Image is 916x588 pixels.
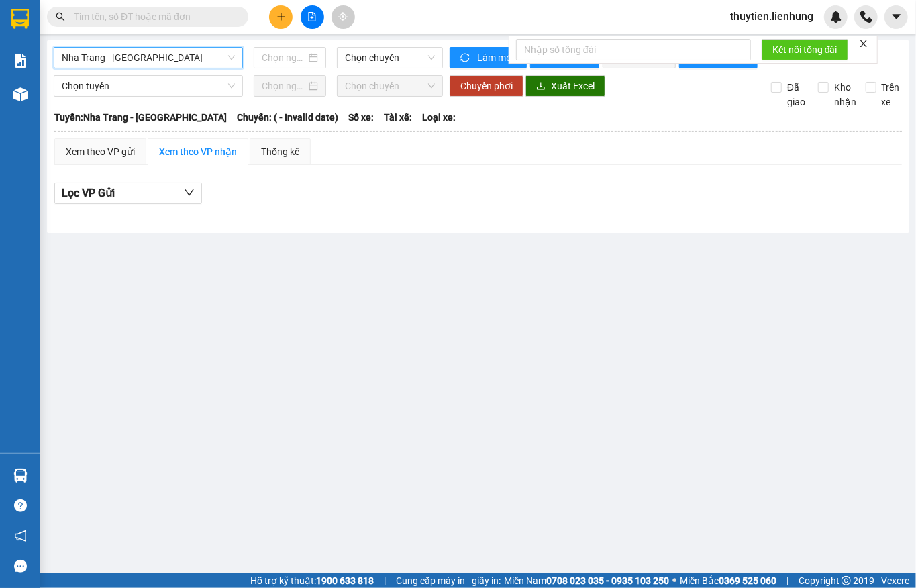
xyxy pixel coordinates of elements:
span: Miền Bắc [680,573,776,588]
span: file-add [307,12,317,21]
button: aim [332,5,355,29]
button: Chuyển phơi [450,75,523,97]
span: copyright [842,576,851,585]
span: Trên xe [876,80,905,109]
button: file-add [301,5,324,29]
button: syncLàm mới [450,47,527,68]
div: Thống kê [261,144,299,159]
span: Đã giao [782,80,811,109]
div: Xem theo VP nhận [159,144,237,159]
span: down [184,187,195,198]
span: plus [276,12,286,21]
span: Loại xe: [422,110,456,125]
img: warehouse-icon [13,469,28,483]
div: Xem theo VP gửi [66,144,135,159]
img: warehouse-icon [13,87,28,101]
span: Số xe: [348,110,374,125]
span: Chọn chuyến [345,48,435,68]
span: Chọn chuyến [345,76,435,96]
span: Hỗ trợ kỹ thuật: [250,573,374,588]
button: Lọc VP Gửi [54,183,202,204]
span: message [14,560,27,573]
input: Tìm tên, số ĐT hoặc mã đơn [74,9,232,24]
strong: 0369 525 060 [719,575,776,586]
span: aim [338,12,348,21]
span: Cung cấp máy in - giấy in: [396,573,501,588]
span: Chuyến: ( - Invalid date) [237,110,338,125]
b: Tuyến: Nha Trang - [GEOGRAPHIC_DATA] [54,112,227,123]
img: logo-vxr [11,9,29,29]
span: Tài xế: [384,110,412,125]
span: question-circle [14,499,27,512]
span: thuytien.lienhung [719,8,824,25]
span: Miền Nam [504,573,669,588]
span: | [384,573,386,588]
span: sync [460,53,472,64]
button: downloadXuất Excel [525,75,605,97]
span: caret-down [890,11,903,23]
input: Nhập số tổng đài [516,39,751,60]
span: Chọn tuyến [62,76,235,96]
span: notification [14,530,27,542]
img: solution-icon [13,54,28,68]
span: Lọc VP Gửi [62,185,115,201]
button: plus [269,5,293,29]
strong: 1900 633 818 [316,575,374,586]
img: icon-new-feature [830,11,842,23]
input: Chọn ngày [262,79,306,93]
span: Kho nhận [829,80,862,109]
span: | [786,573,788,588]
img: phone-icon [860,11,872,23]
strong: 0708 023 035 - 0935 103 250 [546,575,669,586]
button: caret-down [884,5,908,29]
input: Chọn ngày [262,50,306,65]
span: ⚪️ [672,578,676,583]
span: Nha Trang - Bình Dương [62,48,235,68]
span: Làm mới [477,50,516,65]
span: search [56,12,65,21]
